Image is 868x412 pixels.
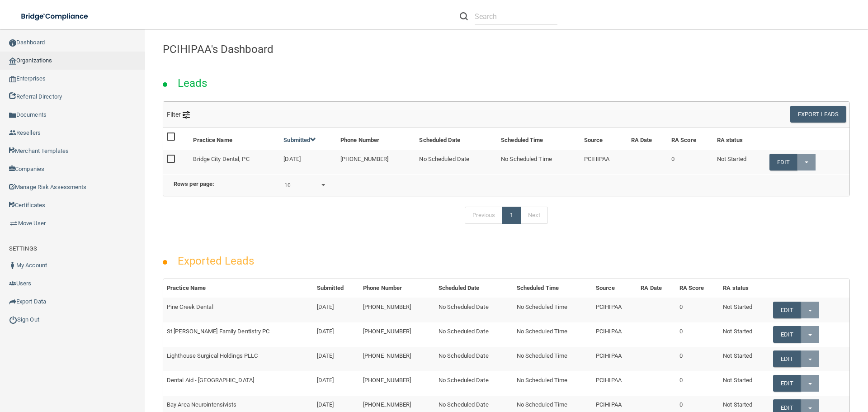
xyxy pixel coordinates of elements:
[513,371,592,396] td: No Scheduled Time
[719,298,769,322] td: Not Started
[163,279,313,298] th: Practice Name
[592,298,637,322] td: PCIHIPAA
[475,8,557,25] input: Search
[435,298,513,322] td: No Scheduled Date
[313,298,359,322] td: [DATE]
[280,150,337,174] td: [DATE]
[719,371,769,396] td: Not Started
[283,137,316,143] a: Submitted
[313,371,359,396] td: [DATE]
[415,150,497,174] td: No Scheduled Date
[9,39,16,47] img: ic_dashboard_dark.d01f4a41.png
[435,371,513,396] td: No Scheduled Date
[773,350,801,367] a: Edit
[435,279,513,298] th: Scheduled Date
[465,207,503,224] a: Previous
[497,128,580,150] th: Scheduled Time
[359,279,435,298] th: Phone Number
[359,298,435,322] td: [PHONE_NUMBER]
[9,76,16,82] img: enterprise.0d942306.png
[520,207,547,224] a: Next
[790,106,846,123] button: Export Leads
[9,243,37,254] label: SETTINGS
[9,112,16,119] img: icon-documents.8dae5593.png
[713,150,766,174] td: Not Started
[460,12,468,20] img: ic-search.3b580494.png
[773,302,801,318] a: Edit
[9,298,16,305] img: icon-export.b9366987.png
[676,347,720,371] td: 0
[9,316,17,324] img: ic_power_dark.7ecde6b1.png
[513,347,592,371] td: No Scheduled Time
[9,129,16,137] img: ic_reseller.de258add.png
[497,150,580,174] td: No Scheduled Time
[359,322,435,347] td: [PHONE_NUMBER]
[337,150,416,174] td: [PHONE_NUMBER]
[313,279,359,298] th: Submitted
[163,298,313,322] td: Pine Creek Dental
[174,180,214,187] b: Rows per page:
[668,128,713,150] th: RA Score
[513,322,592,347] td: No Scheduled Time
[337,128,416,150] th: Phone Number
[189,150,280,174] td: Bridge City Dental, PC
[773,375,801,392] a: Edit
[313,347,359,371] td: [DATE]
[719,279,769,298] th: RA status
[676,279,720,298] th: RA Score
[580,150,627,174] td: PCIHIPAA
[9,219,18,228] img: briefcase.64adab9b.png
[435,347,513,371] td: No Scheduled Date
[359,347,435,371] td: [PHONE_NUMBER]
[189,128,280,150] th: Practice Name
[637,279,675,298] th: RA Date
[668,150,713,174] td: 0
[169,248,263,274] h2: Exported Leads
[169,71,217,96] h2: Leads
[592,322,637,347] td: PCIHIPAA
[163,43,850,55] h4: PCIHIPAA's Dashboard
[163,371,313,396] td: Dental Aid - [GEOGRAPHIC_DATA]
[513,298,592,322] td: No Scheduled Time
[435,322,513,347] td: No Scheduled Date
[415,128,497,150] th: Scheduled Date
[14,7,97,26] img: bridge_compliance_login_screen.278c3ca4.svg
[580,128,627,150] th: Source
[676,322,720,347] td: 0
[592,371,637,396] td: PCIHIPAA
[502,207,521,224] a: 1
[167,111,190,118] span: Filter
[719,322,769,347] td: Not Started
[627,128,668,150] th: RA Date
[769,154,797,170] a: Edit
[592,279,637,298] th: Source
[359,371,435,396] td: [PHONE_NUMBER]
[9,262,16,269] img: ic_user_dark.df1a06c3.png
[9,57,16,65] img: organization-icon.f8decf85.png
[163,322,313,347] td: St [PERSON_NAME] Family Dentistry PC
[183,111,190,118] img: icon-filter@2x.21656d0b.png
[592,347,637,371] td: PCIHIPAA
[676,298,720,322] td: 0
[163,347,313,371] td: Lighthouse Surgical Holdings PLLC
[9,280,16,287] img: icon-users.e205127d.png
[513,279,592,298] th: Scheduled Time
[313,322,359,347] td: [DATE]
[719,347,769,371] td: Not Started
[713,128,766,150] th: RA status
[676,371,720,396] td: 0
[773,326,801,343] a: Edit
